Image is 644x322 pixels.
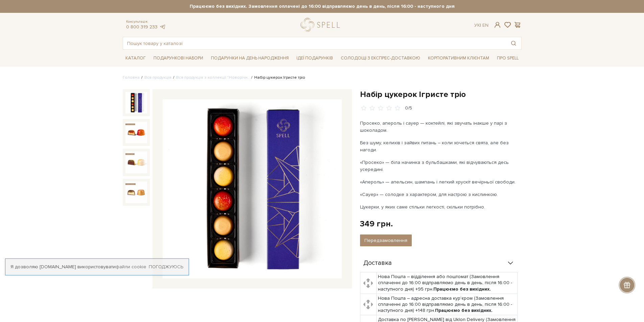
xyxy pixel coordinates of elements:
[123,37,506,49] input: Пошук товару у каталозі
[338,52,423,64] a: Солодощі з експрес-доставкою
[125,92,147,114] img: Набір цукерок Ігристе тріо
[151,53,206,64] a: Подарункові набори
[294,53,336,64] a: Ідеї подарунків
[301,18,343,32] a: logo
[405,105,412,112] div: 0/5
[360,203,519,210] p: Цукерки, у яких саме стільки легкості, скільки потрібно.
[125,181,147,203] img: Набір цукерок Ігристе тріо
[163,99,342,278] img: Набір цукерок Ігристе тріо
[126,24,158,30] a: 0 800 319 233
[506,37,521,49] button: Пошук товару у каталозі
[433,286,491,292] b: Працюємо без вихідних.
[480,22,481,28] span: |
[494,53,521,64] a: Про Spell
[435,307,493,313] b: Працюємо без вихідних.
[425,53,492,64] a: Корпоративним клієнтам
[360,178,519,185] p: «Апероль» — апельсин, шампань і легкий хрускіт вечірньої свободи.
[159,24,166,30] a: telegram
[176,75,249,80] a: Вся продукція з коллекції "Новорічн..
[360,219,393,229] div: 349 грн.
[360,234,412,246] button: Передзамовлення
[126,20,166,24] span: Консультація:
[474,22,488,28] div: Ук
[360,139,519,153] p: Без шуму, келихів і зайвих питань – коли хочеться свята, але без нагоди.
[116,264,146,270] a: файли cookie
[125,151,147,173] img: Набір цукерок Ігристе тріо
[5,264,189,270] div: Я дозволяю [DOMAIN_NAME] використовувати
[123,3,522,9] strong: Працюємо без вихідних. Замовлення оплачені до 16:00 відправляємо день в день, після 16:00 - насту...
[125,122,147,143] img: Набір цукерок Ігристе тріо
[360,120,519,134] p: Просеко, апероль і сауер — коктейлі, які звучать інакше у парі з шоколадом.
[363,260,392,266] span: Доставка
[360,191,519,198] p: «Сауер» — солодке з характером, для настрою з кислинкою.
[144,75,171,80] a: Вся продукція
[377,294,518,315] td: Нова Пошта – адресна доставка кур'єром (Замовлення сплаченні до 16:00 відправляємо день в день, п...
[377,272,518,294] td: Нова Пошта – відділення або поштомат (Замовлення сплаченні до 16:00 відправляємо день в день, піс...
[123,75,140,80] a: Головна
[208,53,291,64] a: Подарунки на День народження
[482,22,488,28] a: En
[360,159,519,173] p: «Просеко» — біла начинка з бульбашками, які відчуваються десь усередині.
[123,53,148,64] a: Каталог
[149,264,183,270] a: Погоджуюсь
[249,75,305,81] li: Набір цукерок Ігристе тріо
[360,89,522,100] h1: Набір цукерок Ігристе тріо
